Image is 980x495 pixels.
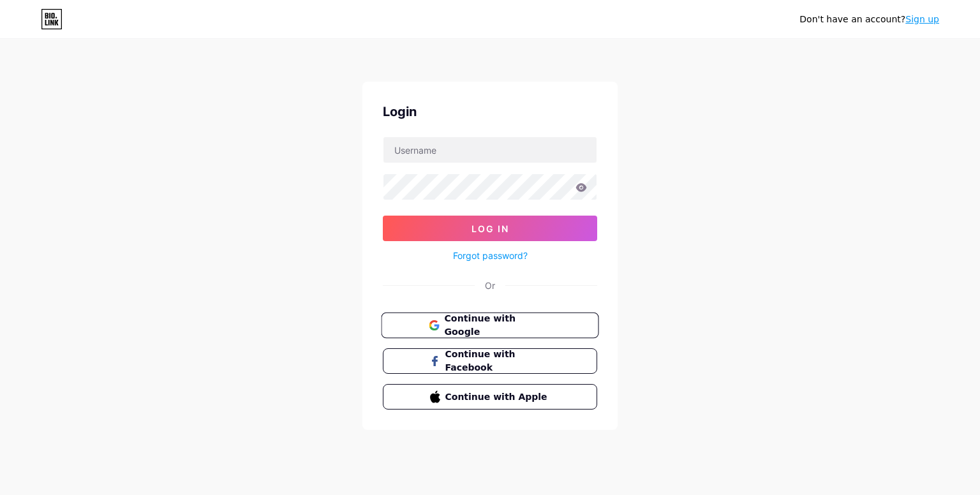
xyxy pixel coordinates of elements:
[485,279,495,292] div: Or
[799,13,939,26] div: Don't have an account?
[453,249,528,262] a: Forgot password?
[381,313,598,339] button: Continue with Google
[383,313,597,338] a: Continue with Google
[383,216,597,241] button: Log In
[445,348,551,374] span: Continue with Facebook
[383,348,597,374] button: Continue with Facebook
[383,137,597,163] input: Username
[471,223,509,234] span: Log In
[445,390,551,404] span: Continue with Apple
[383,102,597,121] div: Login
[444,312,551,339] span: Continue with Google
[905,14,939,24] a: Sign up
[383,384,597,410] button: Continue with Apple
